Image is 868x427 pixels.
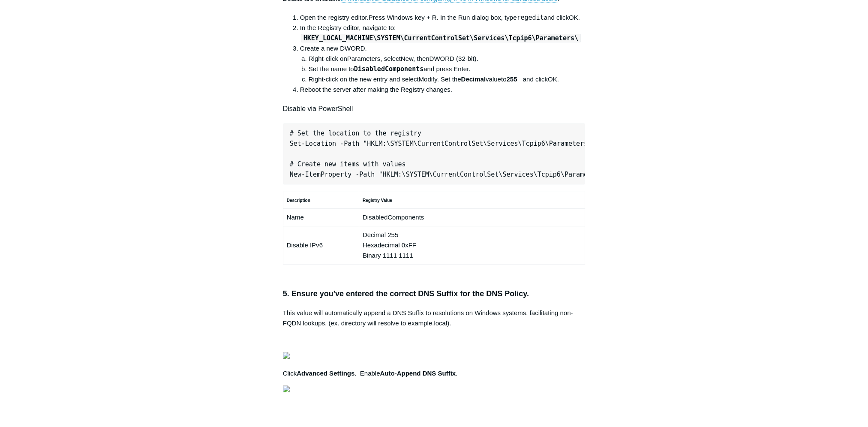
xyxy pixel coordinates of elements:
[283,308,586,328] p: This value will automatically append a DNS Suffix to resolutions on Windows systems, facilitating...
[300,45,367,52] span: Create a new DWORD.
[300,24,582,42] span: In the Registry editor, navigate to:
[401,55,413,62] span: New
[297,370,354,377] strong: Advanced Settings
[300,14,369,21] span: Open the registry editor.
[283,368,586,379] p: Click . Enable .
[309,65,471,72] span: Set the name to and press Enter.
[347,55,381,62] span: Parameters
[380,370,456,377] strong: Auto-Append DNS Suffix
[283,385,290,392] img: 27414169404179
[309,75,559,83] span: Right-click on the new entry and select . Set the to and click .
[359,209,585,226] td: DisabledComponents
[569,14,578,21] span: OK
[486,75,501,83] span: value
[301,34,581,42] code: HKEY_LOCAL_MACHINE\SYSTEM\CurrentControlSet\Services\Tcpip6\Parameters\
[461,75,486,83] strong: Decimal
[283,103,586,114] h4: Disable via PowerShell
[283,352,290,359] img: 27414207119379
[363,198,392,203] strong: Registry Value
[429,55,477,62] span: DWORD (32-bit)
[418,75,437,83] span: Modify
[309,55,478,62] span: Right-click on , select , then .
[354,65,424,73] kbd: DisabledComponents
[300,86,452,93] span: Reboot the server after making the Registry changes.
[283,209,359,226] td: Name
[300,12,586,23] li: Press Windows key + R. In the Run dialog box, type and click .
[517,14,544,21] kbd: regedit
[283,123,586,184] pre: # Set the location to the registry Set-Location -Path "HKLM:\SYSTEM\CurrentControlSet\Services\Tc...
[283,288,586,300] h3: 5. Ensure you've entered the correct DNS Suffix for the DNS Policy.
[548,75,557,83] span: OK
[287,198,310,203] strong: Description
[283,226,359,265] td: Disable IPv6
[506,75,517,83] strong: 255
[359,226,585,265] td: Decimal 255 Hexadecimal 0xFF Binary 1111 1111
